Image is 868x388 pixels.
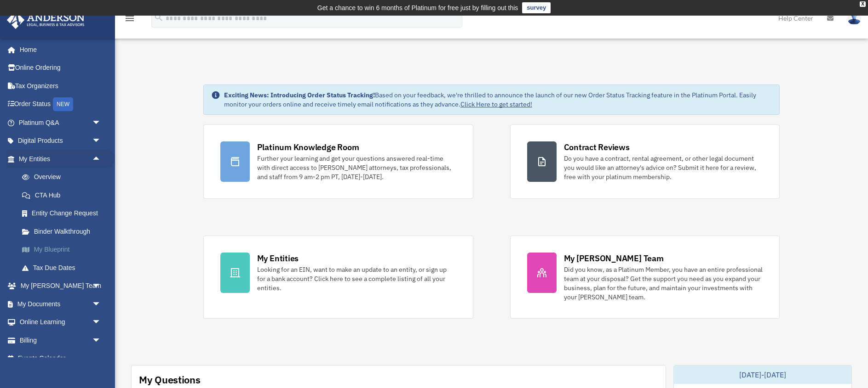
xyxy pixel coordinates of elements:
a: My [PERSON_NAME] Team Did you know, as a Platinum Member, you have an entire professional team at... [510,236,780,319]
div: Did you know, as a Platinum Member, you have an entire professional team at your disposal? Get th... [564,265,763,302]
a: My [PERSON_NAME] Teamarrow_drop_down [6,277,115,295]
span: arrow_drop_down [92,113,110,132]
img: Anderson Advisors Platinum Portal [4,11,87,29]
span: arrow_drop_down [92,313,110,332]
a: CTA Hub [13,186,115,204]
a: Platinum Knowledge Room Further your learning and get your questions answered real-time with dire... [203,124,473,199]
a: Billingarrow_drop_down [6,331,115,349]
span: arrow_drop_up [92,150,110,169]
a: Order StatusNEW [6,95,115,114]
div: My [PERSON_NAME] Team [564,253,664,264]
a: Overview [13,168,115,186]
div: Looking for an EIN, want to make an update to an entity, or sign up for a bank account? Click her... [257,265,456,292]
a: Digital Productsarrow_drop_down [6,132,115,150]
a: Click Here to get started! [460,100,532,108]
a: Online Learningarrow_drop_down [6,313,115,332]
a: survey [522,2,551,13]
a: Platinum Q&Aarrow_drop_down [6,113,115,132]
div: NEW [53,97,73,111]
span: arrow_drop_down [92,295,110,314]
a: Online Ordering [6,59,115,77]
a: Tax Organizers [6,77,115,95]
a: Tax Due Dates [13,259,115,277]
div: My Entities [257,253,299,264]
div: Platinum Knowledge Room [257,141,359,153]
i: menu [124,13,135,24]
a: menu [124,16,135,24]
div: [DATE]-[DATE] [674,366,851,384]
a: My Documentsarrow_drop_down [6,295,115,313]
span: arrow_drop_down [92,132,110,151]
span: arrow_drop_down [92,331,110,350]
div: Further your learning and get your questions answered real-time with direct access to [PERSON_NAM... [257,154,456,181]
a: Contract Reviews Do you have a contract, rental agreement, or other legal document you would like... [510,124,780,199]
img: User Pic [847,11,861,25]
i: search [154,12,164,22]
a: My Blueprint [13,241,115,259]
a: My Entitiesarrow_drop_up [6,150,115,168]
a: My Entities Looking for an EIN, want to make an update to an entity, or sign up for a bank accoun... [203,236,473,319]
div: Contract Reviews [564,141,630,153]
div: Do you have a contract, rental agreement, or other legal document you would like an attorney's ad... [564,154,763,181]
span: arrow_drop_down [92,277,110,296]
strong: Exciting News: Introducing Order Status Tracking! [224,91,375,99]
div: close [860,1,866,7]
div: Based on your feedback, we're thrilled to announce the launch of our new Order Status Tracking fe... [224,90,772,109]
a: Binder Walkthrough [13,222,115,241]
a: Events Calendar [6,349,115,368]
a: Entity Change Request [13,204,115,223]
div: My Questions [139,373,201,387]
a: Home [6,40,110,59]
div: Get a chance to win 6 months of Platinum for free just by filling out this [317,2,518,13]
